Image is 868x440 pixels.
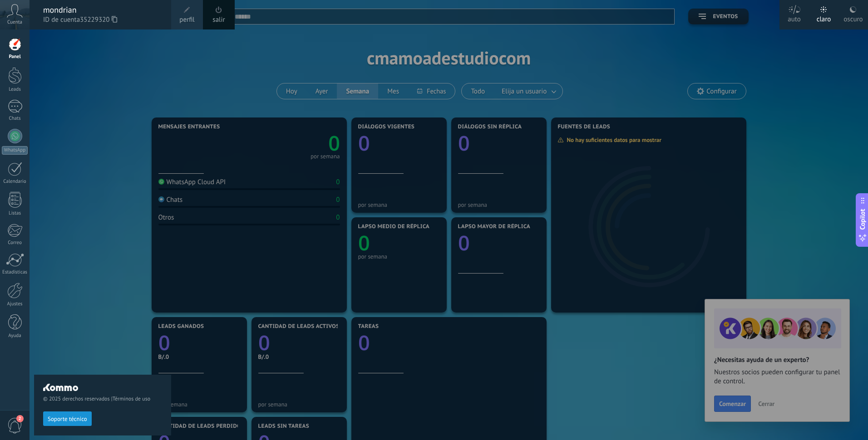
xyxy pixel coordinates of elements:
span: ID de cuenta [43,15,162,25]
div: Calendario [2,179,28,185]
span: 2 [16,415,24,422]
span: Copilot [858,209,867,230]
span: perfil [179,15,194,25]
div: WhatsApp [2,146,28,155]
span: 35229320 [80,15,117,25]
span: Soporte técnico [48,416,87,422]
div: Chats [2,116,28,122]
div: Ayuda [2,333,28,339]
div: mondrian [43,5,162,15]
div: Leads [2,87,28,93]
span: © 2025 derechos reservados | [43,396,162,402]
a: salir [212,15,225,25]
div: Listas [2,210,28,216]
button: Soporte técnico [43,411,92,426]
div: Correo [2,240,28,246]
a: Términos de uso [113,396,150,402]
a: Soporte técnico [43,415,92,422]
div: Estadísticas [2,269,28,275]
div: claro [817,6,831,29]
div: Panel [2,54,28,60]
div: auto [788,6,801,29]
div: oscuro [843,6,863,29]
span: Cuenta [7,20,22,25]
div: Ajustes [2,301,28,307]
